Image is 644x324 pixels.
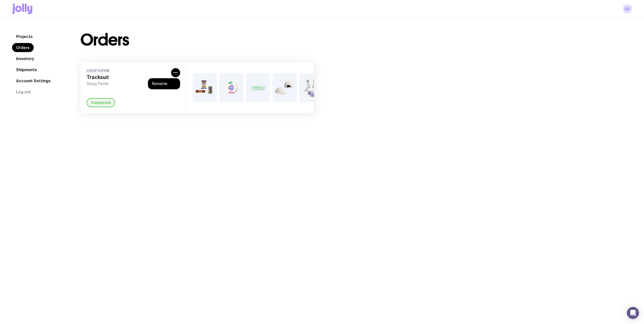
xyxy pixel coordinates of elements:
[12,43,34,52] a: Orders
[12,76,55,85] a: Account Settings
[87,81,169,86] span: Swag Packs
[623,4,632,13] a: KK
[152,81,176,86] button: Rename
[12,65,41,74] a: Shipments
[87,98,115,107] div: Completed
[12,54,38,63] a: Inventory
[627,307,639,319] div: Open Intercom Messenger
[87,74,169,80] h3: Tracksuit
[87,68,169,73] span: HSSFX9VW
[12,32,37,41] a: Projects
[80,32,129,48] h1: Orders
[12,87,35,96] button: Log out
